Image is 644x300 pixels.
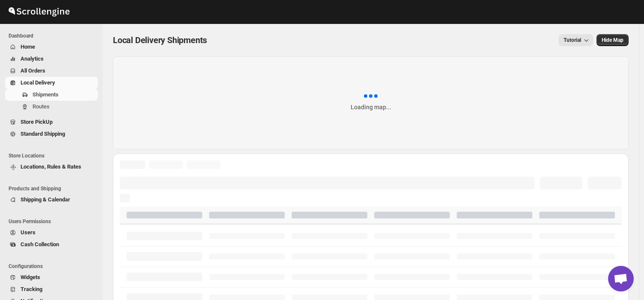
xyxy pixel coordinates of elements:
span: Products and Shipping [9,185,98,192]
span: Shipments [32,91,59,98]
span: Cash Collection [21,241,59,248]
span: Local Delivery Shipments [113,35,207,45]
span: Local Delivery [21,79,55,86]
span: All Orders [21,67,45,74]
button: Tutorial [558,34,593,46]
span: Configurations [9,263,98,270]
button: Map action label [597,34,629,46]
div: Open chat [608,266,634,291]
span: Widgets [21,274,40,280]
button: Widgets [5,271,98,283]
span: Standard Shipping [21,131,65,137]
div: Loading map... [351,103,391,111]
button: All Orders [5,65,98,77]
span: Tutorial [564,37,581,43]
span: Store PickUp [21,119,53,125]
button: Tracking [5,283,98,295]
span: Hide Map [602,37,623,44]
button: Analytics [5,53,98,65]
button: Locations, Rules & Rates [5,161,98,173]
button: Shipping & Calendar [5,194,98,206]
span: Analytics [21,55,44,62]
button: Users [5,227,98,239]
span: Users Permissions [9,218,98,225]
button: Shipments [5,89,98,101]
span: Tracking [21,286,42,292]
span: Locations, Rules & Rates [21,163,81,170]
button: Cash Collection [5,239,98,250]
span: Store Locations [9,152,98,159]
span: Home [21,44,35,50]
span: Shipping & Calendar [21,196,70,203]
button: Routes [5,101,98,113]
span: Routes [32,103,50,110]
span: Dashboard [9,32,98,39]
button: Home [5,41,98,53]
span: Users [21,229,35,236]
